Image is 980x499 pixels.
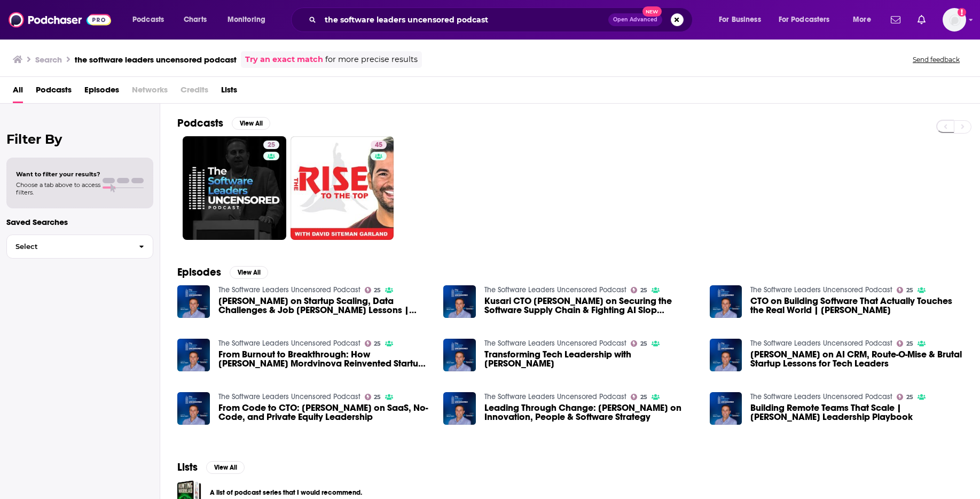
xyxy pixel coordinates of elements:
[291,136,394,240] a: 45
[7,243,130,250] span: Select
[375,140,382,151] span: 45
[177,11,213,28] a: Charts
[484,297,697,315] a: Kusari CTO Michael Lieberman on Securing the Software Supply Chain & Fighting AI Slop Squatting
[365,394,381,400] a: 25
[944,463,969,488] iframe: Intercom live chat
[374,395,381,400] span: 25
[218,339,360,348] a: The Software Leaders Uncensored Podcast
[750,392,892,401] a: The Software Leaders Uncensored Podcast
[750,285,892,294] a: The Software Leaders Uncensored Podcast
[719,12,761,27] span: For Business
[711,11,774,28] button: open menu
[443,392,476,425] img: Leading Through Change: Mark Losey on Innovation, People & Software Strategy
[906,288,913,293] span: 25
[484,403,697,422] a: Leading Through Change: Mark Losey on Innovation, People & Software Strategy
[221,81,237,103] a: Lists
[958,8,966,17] svg: Add a profile image
[177,339,210,371] img: From Burnout to Breakthrough: How Lena Skilarova Mordvinova Reinvented Startup Leadership
[84,81,119,103] a: Episodes
[177,392,210,425] a: From Code to CTO: Jason Gilmore on SaaS, No-Code, and Private Equity Leadership
[906,395,913,400] span: 25
[206,461,245,474] button: View All
[943,8,966,32] button: Show profile menu
[910,55,963,64] button: Send feedback
[245,53,323,66] a: Try an exact match
[853,12,871,27] span: More
[183,136,286,240] a: 25
[218,297,431,315] span: [PERSON_NAME] on Startup Scaling, Data Challenges & Job [PERSON_NAME] Lessons | Software Leaders ...
[374,288,381,293] span: 25
[484,339,626,348] a: The Software Leaders Uncensored Podcast
[218,403,431,422] span: From Code to CTO: [PERSON_NAME] on SaaS, No-Code, and Private Equity Leadership
[750,297,963,315] span: CTO on Building Software That Actually Touches the Real World | [PERSON_NAME]
[613,17,657,22] span: Open Advanced
[750,403,963,422] span: Building Remote Teams That Scale | [PERSON_NAME] Leadership Playbook
[484,297,697,315] span: Kusari CTO [PERSON_NAME] on Securing the Software Supply Chain & Fighting AI Slop Squatting
[750,339,892,348] a: The Software Leaders Uncensored Podcast
[132,81,168,103] span: Networks
[177,116,270,130] a: PodcastsView All
[320,11,608,28] input: Search podcasts, credits, & more...
[228,12,265,27] span: Monitoring
[710,285,742,318] img: CTO on Building Software That Actually Touches the Real World | Kumar Srivastava
[36,81,72,103] a: Podcasts
[13,81,23,103] a: All
[9,10,111,30] img: Podchaser - Follow, Share and Rate Podcasts
[371,141,387,149] a: 45
[218,350,431,368] a: From Burnout to Breakthrough: How Lena Skilarova Mordvinova Reinvented Startup Leadership
[443,285,476,318] img: Kusari CTO Michael Lieberman on Securing the Software Supply Chain & Fighting AI Slop Squatting
[177,285,210,318] a: Jason Tesser on Startup Scaling, Data Challenges & Job Hunt Lessons | Software Leaders Uncensored
[6,235,153,259] button: Select
[631,340,647,347] a: 25
[484,403,697,422] span: Leading Through Change: [PERSON_NAME] on Innovation, People & Software Strategy
[631,287,647,293] a: 25
[750,403,963,422] a: Building Remote Teams That Scale | Jim Olsen’s Leadership Playbook
[177,116,223,130] h2: Podcasts
[750,350,963,368] a: Rick Schott on AI CRM, Route-O-Mise & Brutal Startup Lessons for Tech Leaders
[230,266,268,279] button: View All
[845,11,884,28] button: open menu
[750,297,963,315] a: CTO on Building Software That Actually Touches the Real World | Kumar Srivastava
[16,181,100,196] span: Choose a tab above to access filters.
[177,461,198,474] h2: Lists
[374,341,381,346] span: 25
[484,350,697,368] a: Transforming Tech Leadership with John Mann
[906,341,913,346] span: 25
[125,11,178,28] button: open menu
[640,341,647,346] span: 25
[365,287,381,293] a: 25
[443,339,476,371] a: Transforming Tech Leadership with John Mann
[218,285,360,294] a: The Software Leaders Uncensored Podcast
[484,285,626,294] a: The Software Leaders Uncensored Podcast
[16,170,100,178] span: Want to filter your results?
[897,287,913,293] a: 25
[887,11,905,29] a: Show notifications dropdown
[779,12,830,27] span: For Podcasters
[897,340,913,347] a: 25
[301,7,703,32] div: Search podcasts, credits, & more...
[484,350,697,368] span: Transforming Tech Leadership with [PERSON_NAME]
[218,297,431,315] a: Jason Tesser on Startup Scaling, Data Challenges & Job Hunt Lessons | Software Leaders Uncensored
[484,392,626,401] a: The Software Leaders Uncensored Podcast
[710,339,742,371] img: Rick Schott on AI CRM, Route-O-Mise & Brutal Startup Lessons for Tech Leaders
[710,392,742,425] img: Building Remote Teams That Scale | Jim Olsen’s Leadership Playbook
[943,8,966,32] span: Logged in as kindrieri
[897,394,913,400] a: 25
[177,461,245,474] a: ListsView All
[642,6,662,17] span: New
[218,403,431,422] a: From Code to CTO: Jason Gilmore on SaaS, No-Code, and Private Equity Leadership
[943,8,966,32] img: User Profile
[263,141,279,149] a: 25
[184,12,207,27] span: Charts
